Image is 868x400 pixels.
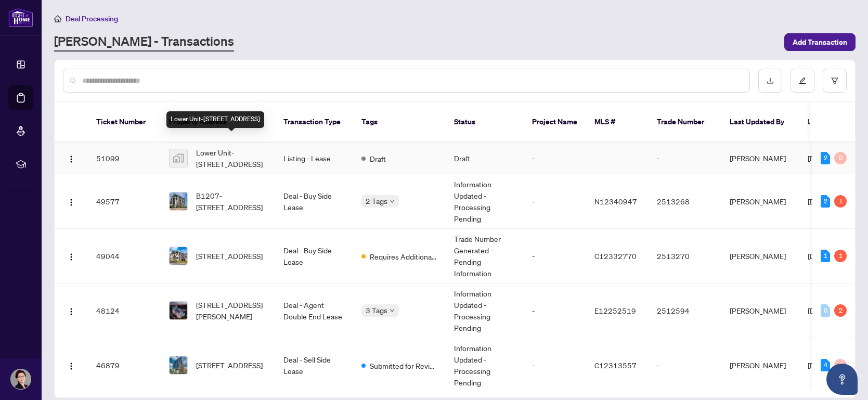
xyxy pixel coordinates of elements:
span: edit [799,77,806,84]
th: Project Name [524,102,586,143]
td: Information Updated - Processing Pending [446,283,524,338]
img: Logo [67,307,75,316]
th: MLS # [586,102,649,143]
td: 2513270 [649,229,721,283]
td: Deal - Sell Side Lease [275,338,353,393]
div: 0 [834,152,847,164]
td: 46879 [88,338,161,393]
img: thumbnail-img [170,356,187,374]
th: Ticket Number [88,102,161,143]
button: Open asap [826,364,858,395]
td: Information Updated - Processing Pending [446,174,524,229]
div: Lower Unit-[STREET_ADDRESS] [166,111,264,128]
span: [STREET_ADDRESS] [196,359,263,371]
td: [PERSON_NAME] [721,143,799,174]
span: filter [831,77,838,84]
td: 51099 [88,143,161,174]
span: [DATE] [808,306,831,315]
td: 48124 [88,283,161,338]
td: Deal - Buy Side Lease [275,174,353,229]
th: Tags [353,102,446,143]
div: 1 [834,250,847,262]
img: thumbnail-img [170,192,187,210]
td: 2512594 [649,283,721,338]
td: [PERSON_NAME] [721,283,799,338]
img: thumbnail-img [170,302,187,319]
span: download [767,77,774,84]
td: Deal - Buy Side Lease [275,229,353,283]
span: [STREET_ADDRESS][PERSON_NAME] [196,299,267,322]
img: Logo [67,198,75,207]
span: C12313557 [594,360,637,370]
th: Last Updated By [721,102,799,143]
div: 2 [821,195,830,208]
button: Logo [63,357,80,373]
td: [PERSON_NAME] [721,174,799,229]
td: Draft [446,143,524,174]
button: Add Transaction [784,33,856,51]
button: Logo [63,248,80,264]
span: [STREET_ADDRESS] [196,250,263,262]
td: Deal - Agent Double End Lease [275,283,353,338]
a: [PERSON_NAME] - Transactions [54,33,234,51]
span: B1207-[STREET_ADDRESS] [196,190,267,213]
td: [PERSON_NAME] [721,338,799,393]
span: home [54,15,61,22]
span: Requires Additional Docs [370,251,437,262]
span: [DATE] [808,197,831,206]
div: 0 [821,304,830,317]
td: - [524,174,586,229]
th: Transaction Type [275,102,353,143]
span: Lower Unit-[STREET_ADDRESS] [196,147,267,170]
span: 3 Tags [366,304,387,316]
td: 2513268 [649,174,721,229]
span: down [390,199,395,204]
div: 2 [821,152,830,164]
img: Profile Icon [11,369,31,389]
button: Logo [63,150,80,166]
span: down [390,308,395,313]
div: 1 [821,250,830,262]
img: Logo [67,253,75,261]
td: 49577 [88,174,161,229]
td: - [524,338,586,393]
img: thumbnail-img [170,149,187,167]
img: Logo [67,155,75,163]
span: C12332770 [594,251,637,261]
span: N12340947 [594,197,637,206]
img: logo [8,8,33,27]
span: 2 Tags [366,195,387,207]
div: 2 [834,304,847,317]
span: E12252519 [594,306,636,315]
td: Listing - Lease [275,143,353,174]
button: edit [791,69,814,93]
td: - [524,283,586,338]
button: download [758,69,782,93]
span: [DATE] [808,251,831,261]
span: Add Transaction [793,34,847,50]
span: Draft [370,153,386,164]
div: 0 [834,359,847,371]
div: 1 [834,195,847,208]
span: Deal Processing [66,14,118,23]
td: - [649,143,721,174]
td: - [524,229,586,283]
button: Logo [63,193,80,210]
td: [PERSON_NAME] [721,229,799,283]
button: Logo [63,302,80,319]
img: thumbnail-img [170,247,187,265]
td: 49044 [88,229,161,283]
span: [DATE] [808,360,831,370]
th: Property Address [161,102,275,143]
div: 4 [821,359,830,371]
td: - [524,143,586,174]
td: Information Updated - Processing Pending [446,338,524,393]
button: filter [823,69,847,93]
th: Trade Number [649,102,721,143]
th: Status [446,102,524,143]
span: [DATE] [808,153,831,163]
span: Submitted for Review [370,360,437,371]
td: - [649,338,721,393]
img: Logo [67,362,75,370]
td: Trade Number Generated - Pending Information [446,229,524,283]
